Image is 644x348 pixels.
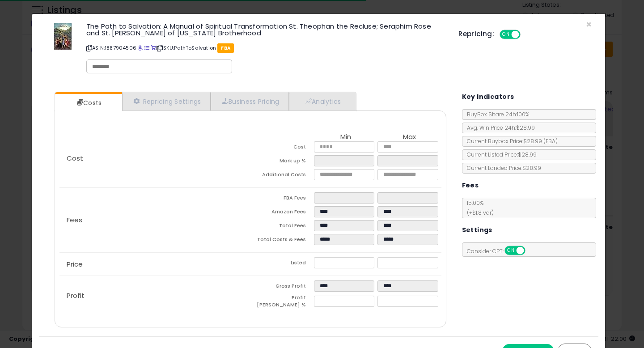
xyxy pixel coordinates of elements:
h5: Repricing: [458,30,494,38]
p: Cost [59,155,250,162]
span: (+$1.8 var) [462,209,494,216]
span: Current Listed Price: $28.99 [462,151,537,158]
h5: Fees [462,180,479,191]
span: $28.99 [523,137,558,145]
span: BuyBox Share 24h: 100% [462,110,529,118]
td: Cost [250,141,314,155]
p: Fees [59,216,250,224]
span: OFF [519,31,534,38]
p: Profit [59,292,250,299]
a: Business Pricing [211,92,289,110]
span: FBA [217,43,234,53]
span: ON [500,31,512,38]
span: 15.00 % [462,199,494,216]
span: × [586,18,592,31]
span: OFF [524,247,538,255]
td: Total Fees [250,220,314,234]
span: Avg. Win Price 24h: $28.99 [462,124,535,132]
h3: The Path to Salvation: A Manual of Spiritual Transformation St. Theophan the Recluse; Seraphim Ro... [86,23,445,36]
td: Gross Profit [250,280,314,294]
span: Current Buybox Price: [462,137,558,145]
td: Additional Costs [250,169,314,183]
span: Current Landed Price: $28.99 [462,164,541,172]
a: All offer listings [144,44,149,51]
td: Listed [250,257,314,271]
a: Costs [55,94,121,112]
h5: Key Indicators [462,91,514,102]
p: Price [59,261,250,268]
a: BuyBox page [138,44,143,51]
td: FBA Fees [250,192,314,206]
h5: Settings [462,225,492,236]
th: Min [314,133,377,141]
a: Your listing only [151,44,156,51]
span: ON [505,247,517,255]
td: Mark up % [250,155,314,169]
span: ( FBA ) [543,137,558,145]
td: Profit [PERSON_NAME] % [250,294,314,311]
td: Total Costs & Fees [250,234,314,248]
a: Repricing Settings [122,92,211,110]
span: Consider CPT: [462,247,537,255]
p: ASIN: 1887904506 | SKU: PathToSalvation [86,41,445,55]
td: Amazon Fees [250,206,314,220]
th: Max [377,133,441,141]
img: 51EOZa7ea-L._SL60_.jpg [54,23,72,50]
a: Analytics [289,92,355,110]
